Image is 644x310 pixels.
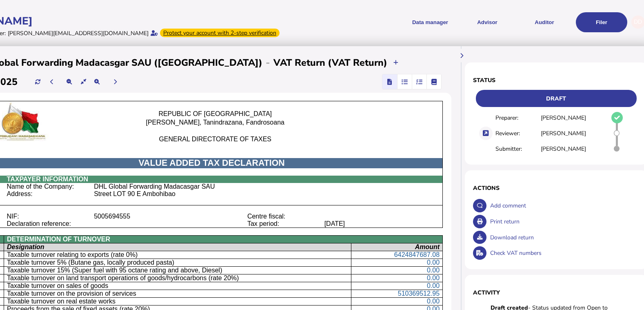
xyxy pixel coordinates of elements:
mat-button-toggle: Return view [382,74,397,89]
div: [PERSON_NAME] [541,129,586,137]
p: Taxable turnover 5% (Butane gas, locally produced pasta) [7,259,348,266]
p: Taxable turnover 15% (Super fuel with 95 octane rating and above, Diesel) [7,267,348,274]
p: Tax period: [247,220,318,227]
h2: VAT Return (VAT Return) [273,56,387,69]
button: Next period [109,75,122,89]
button: Download return [473,231,486,244]
h1: Activity [473,289,640,297]
button: Upload transactions [389,56,403,69]
button: Make a comment in the activity log. [473,199,486,212]
p: Address: [7,190,88,198]
button: Filer [576,12,627,32]
p: Taxable turnover on sales of goods [7,282,348,290]
menu: navigate products [287,12,627,32]
p: Taxable turnover on real estate works [7,298,348,305]
button: Make the return view smaller [63,75,76,89]
div: Print return [488,214,640,230]
div: From Oct 1, 2025, 2-step verification will be required to login. Set it up now... [160,29,280,37]
span: 6424847687.08 [394,251,440,258]
button: View task [479,127,493,140]
button: Previous period [45,75,59,89]
button: Make the return view larger [90,75,104,89]
i: Return requires halimah JOOMUNN to approve. [614,130,620,136]
div: [PERSON_NAME] [541,114,586,122]
mat-button-toggle: Reconcilliation view by document [397,74,412,89]
h1: Status [473,76,640,84]
div: Download return [488,230,640,245]
p: Name of the Company: [7,183,88,190]
button: Shows a dropdown of Data manager options [404,12,456,32]
div: - [262,56,273,69]
span: VALUE ADDED TAX DECLARATION [138,158,284,168]
button: Hide [455,49,468,62]
mat-button-toggle: Reconcilliation view by tax code [412,74,426,89]
p: GENERAL DIRECTORATE OF TAXES [111,136,320,143]
button: Auditor [519,12,570,32]
div: Draft [476,90,637,107]
span: Designation [7,243,44,250]
button: Reset the return view [77,75,90,89]
div: [PERSON_NAME][EMAIL_ADDRESS][DOMAIN_NAME] [8,29,149,37]
: [DATE] [324,220,345,227]
p: NIF: [7,213,88,220]
h1: Actions [473,184,640,192]
div: [PERSON_NAME] [541,145,586,153]
button: Check VAT numbers on return. [473,246,486,260]
p: [PERSON_NAME], Tanindrazana, Fandrosoana [111,119,320,126]
button: Refresh data for current period [31,75,44,89]
span: 510369512.95 [398,290,440,297]
span: 0.00 [427,259,440,266]
: Street LOT 90 E Ambohibao [94,190,175,197]
div: Return status - Actions are restricted to nominated users [473,90,640,107]
: DHL Global Forwarding Madacasgar SAU [94,183,215,190]
p: Declaration reference: [7,220,88,227]
p: Taxable turnover on land transport operations of goods/hydrocarbons (rate 20%) [7,274,348,282]
i: Email verified [151,30,158,36]
div: Check VAT numbers [488,245,640,261]
div: Preparer: [495,114,541,122]
div: Submitter: [495,145,541,153]
span: 0.00 [427,282,440,289]
div: Add comment [488,198,640,214]
span: 0.00 [427,267,440,274]
p: Taxable turnover relating to exports (rate 0%) [7,251,348,259]
span: DETERMINATION OF TURNOVER [7,236,110,243]
p: REPUBLIC OF [GEOGRAPHIC_DATA] [111,110,320,118]
mat-button-toggle: Ledger [426,74,441,89]
span: 0.00 [427,274,440,281]
p: Taxable turnover on the provision of services [7,290,348,297]
span: Amount [415,243,440,250]
span: TAXPAYER INFORMATION [7,176,88,183]
div: Reviewer: [495,129,541,137]
span: 0.00 [427,298,440,305]
p: Centre fiscal: [247,213,318,220]
: 5005694555 [94,213,130,220]
button: Open printable view of return. [473,215,486,228]
button: Shows a dropdown of VAT Advisor options [462,12,513,32]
